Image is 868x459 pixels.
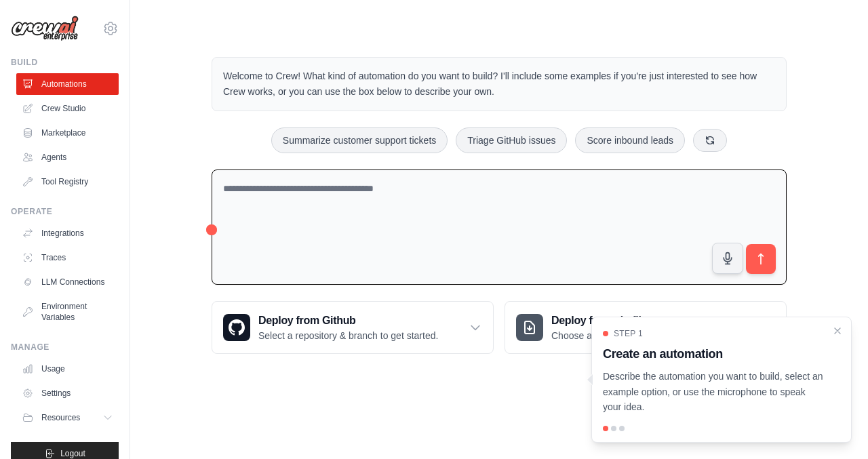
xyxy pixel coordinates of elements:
button: Resources [16,407,119,428]
a: Integrations [16,222,119,244]
a: Usage [16,358,119,380]
span: Logout [60,448,85,459]
div: Build [11,57,119,68]
h3: Deploy from Github [258,313,438,329]
a: Crew Studio [16,98,119,119]
a: Automations [16,73,119,95]
a: Environment Variables [16,296,119,328]
h3: Create an automation [603,344,824,363]
div: Operate [11,206,119,217]
img: Logo [11,16,79,41]
a: LLM Connections [16,271,119,293]
button: Summarize customer support tickets [271,127,448,153]
a: Agents [16,146,119,168]
a: Tool Registry [16,171,119,193]
span: Resources [41,412,80,423]
button: Close walkthrough [832,325,843,336]
button: Triage GitHub issues [456,127,567,153]
a: Marketplace [16,122,119,144]
span: Step 1 [614,328,643,339]
a: Settings [16,382,119,404]
p: Welcome to Crew! What kind of automation do you want to build? I'll include some examples if you'... [223,68,775,100]
button: Score inbound leads [575,127,685,153]
a: Traces [16,247,119,268]
div: Manage [11,342,119,353]
p: Choose a zip file to upload. [551,329,666,342]
p: Select a repository & branch to get started. [258,329,438,342]
p: Describe the automation you want to build, select an example option, or use the microphone to spe... [603,369,824,415]
h3: Deploy from zip file [551,313,666,329]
